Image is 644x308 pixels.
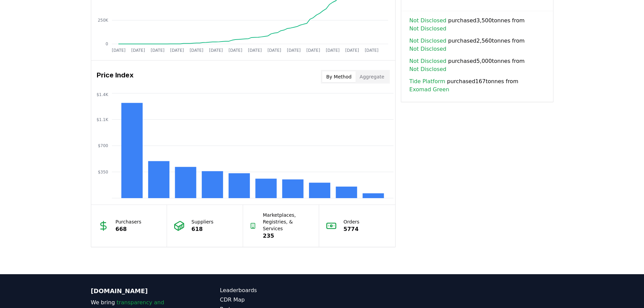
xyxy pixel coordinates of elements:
a: Leaderboards [220,286,322,294]
tspan: 250K [98,18,109,23]
a: Not Disclosed [409,45,447,53]
tspan: [DATE] [209,48,223,53]
tspan: [DATE] [189,48,203,53]
a: Exomad Green [409,86,449,94]
p: 618 [191,225,213,233]
p: Suppliers [191,218,213,225]
p: Purchasers [116,218,142,225]
a: Tide Platform [409,77,445,86]
tspan: [DATE] [229,48,242,53]
tspan: [DATE] [112,48,125,53]
a: Not Disclosed [409,25,447,33]
span: purchased 2,560 tonnes from [409,37,545,53]
p: Orders [343,218,359,225]
p: 5774 [343,225,359,233]
tspan: $1.1K [96,117,109,122]
tspan: [DATE] [131,48,145,53]
tspan: [DATE] [248,48,262,53]
tspan: [DATE] [170,48,184,53]
span: purchased 167 tonnes from [409,77,545,94]
tspan: [DATE] [364,48,378,53]
button: Aggregate [356,71,388,82]
tspan: [DATE] [287,48,301,53]
p: 235 [263,232,312,240]
tspan: [DATE] [345,48,359,53]
tspan: [DATE] [267,48,281,53]
span: purchased 5,000 tonnes from [409,57,545,73]
p: 668 [116,225,142,233]
a: Not Disclosed [409,57,447,65]
a: Not Disclosed [409,17,447,25]
button: By Method [322,71,356,82]
a: Not Disclosed [409,37,447,45]
span: purchased 3,500 tonnes from [409,17,545,33]
a: CDR Map [220,296,322,304]
tspan: 0 [105,42,108,46]
p: [DOMAIN_NAME] [91,286,193,296]
tspan: $700 [98,143,108,148]
h3: Price Index [97,70,134,84]
tspan: [DATE] [150,48,164,53]
tspan: [DATE] [306,48,320,53]
tspan: $350 [98,170,108,174]
tspan: $1.4K [96,92,109,97]
a: Not Disclosed [409,65,447,73]
p: Marketplaces, Registries, & Services [263,212,312,232]
tspan: [DATE] [326,48,339,53]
